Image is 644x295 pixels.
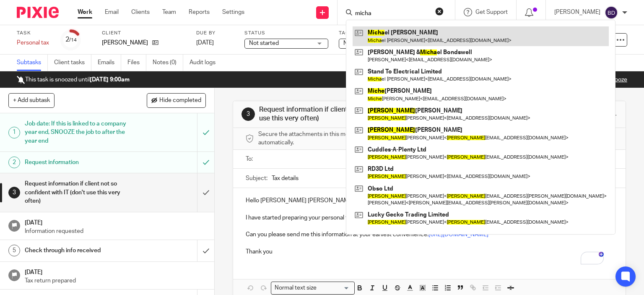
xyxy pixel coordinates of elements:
[475,9,508,15] span: Get Support
[354,10,430,18] input: Search
[162,8,176,16] a: Team
[343,40,388,46] span: No tags selected
[222,8,244,16] a: Settings
[259,105,447,123] h1: Request information if client not so confident with IT (don't use this very often)
[8,93,55,107] button: + Add subtask
[25,217,206,227] h1: [DATE]
[246,214,613,222] p: I have started preparing your personal tax return, aiming to file it as soon as possible so you k...
[428,232,488,238] a: [URL][DOMAIN_NAME]
[17,76,130,84] p: This task is snoozed until
[105,8,119,16] a: Email
[554,8,600,16] p: [PERSON_NAME]
[25,277,206,285] p: Tax return prepared
[17,55,48,71] a: Subtasks
[54,55,91,71] a: Client tasks
[241,107,255,121] div: 3
[190,55,222,71] a: Audit logs
[78,8,92,16] a: Work
[196,40,214,46] span: [DATE]
[271,282,355,295] div: Search for option
[435,7,444,16] button: Clear
[90,77,130,83] b: [DATE] 9:00am
[98,55,121,71] a: Emails
[102,39,148,47] p: [PERSON_NAME]
[258,130,511,147] span: Secure the attachments in this message. Files exceeding the size limit (10MB) will be secured aut...
[25,178,134,207] h1: Request information if client not so confident with IT (don't use this very often)
[153,55,183,71] a: Notes (0)
[244,30,328,37] label: Status
[17,39,50,47] div: Personal tax
[8,187,20,198] div: 3
[25,227,206,235] p: Information requested
[246,230,613,239] p: Can you please send me this information at your earliest convenience:
[17,30,50,37] label: Task
[147,93,206,107] button: Hide completed
[246,248,613,256] p: Thank you
[127,55,146,71] a: Files
[189,8,210,16] a: Reports
[8,127,20,138] div: 1
[131,8,150,16] a: Clients
[319,284,350,292] input: Search for option
[246,174,267,183] label: Subject:
[8,157,20,168] div: 2
[102,30,186,37] label: Client
[233,188,626,262] div: To enrich screen reader interactions, please activate Accessibility in Grammarly extension settings
[196,30,234,37] label: Due by
[17,7,59,18] img: Pixie
[159,97,201,104] span: Hide completed
[69,38,77,42] small: /14
[8,245,20,256] div: 5
[605,6,618,19] img: svg%3E
[246,155,255,163] label: To:
[25,156,134,169] h1: Request information
[273,284,319,292] span: Normal text size
[25,117,134,147] h1: Job date: If this is linked to a company year end, SNOOZE the job to after the year end
[249,40,279,46] span: Not started
[25,244,134,257] h1: Check through info received
[339,30,423,37] label: Tags
[25,266,206,277] h1: [DATE]
[246,196,613,205] p: Hello [PERSON_NAME] [PERSON_NAME]
[65,35,77,44] div: 2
